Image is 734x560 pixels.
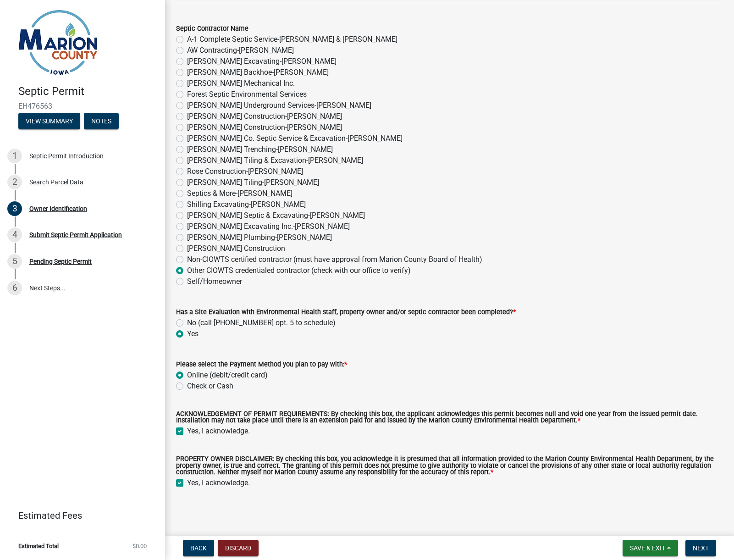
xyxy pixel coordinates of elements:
[187,243,285,254] label: [PERSON_NAME] Construction
[187,133,403,144] label: [PERSON_NAME] Co. Septic Service & Excavation-[PERSON_NAME]
[187,221,350,232] label: [PERSON_NAME] Excavating Inc.-[PERSON_NAME]
[187,477,250,488] label: Yes, I acknowledge.
[187,232,332,243] label: [PERSON_NAME] Plumbing-[PERSON_NAME]
[7,227,22,242] div: 4
[218,540,259,556] button: Discard
[176,411,723,424] label: ACKNOWLEDGEMENT OF PERMIT REQUIREMENTS: By checking this box, the applicant acknowledges this per...
[187,265,411,276] label: Other CIOWTS credentialed contractor (check with our office to verify)
[29,205,87,212] div: Owner Identification
[187,177,319,188] label: [PERSON_NAME] Tiling-[PERSON_NAME]
[176,309,516,316] label: Has a Site Evaluation with Environmental Health staff, property owner and/or septic contractor be...
[187,370,268,381] label: Online (debit/credit card)
[187,210,365,221] label: [PERSON_NAME] Septic & Excavating-[PERSON_NAME]
[187,188,292,199] label: Septics & More-[PERSON_NAME]
[190,544,207,552] span: Back
[187,381,233,392] label: Check or Cash
[183,540,214,556] button: Back
[187,328,199,339] label: Yes
[18,102,147,111] span: EH476563
[7,201,22,216] div: 3
[29,153,104,159] div: Septic Permit Introduction
[18,543,59,549] span: Estimated Total
[29,179,83,185] div: Search Parcel Data
[187,122,342,133] label: [PERSON_NAME] Construction-[PERSON_NAME]
[187,78,295,89] label: [PERSON_NAME] Mechanical Inc.
[18,10,98,75] img: Marion County, Iowa
[7,254,22,269] div: 5
[187,199,306,210] label: Shilling Excavating-[PERSON_NAME]
[176,361,347,368] label: Please select the Payment Method you plan to pay with:
[630,544,665,552] span: Save & Exit
[7,175,22,189] div: 2
[693,544,709,552] span: Next
[176,456,723,476] label: PROPERTY OWNER DISCLAIMER: By checking this box, you acknowledge it is presumed that all informat...
[7,281,22,295] div: 6
[29,258,92,265] div: Pending Septic Permit
[18,85,158,98] h4: Septic Permit
[187,254,482,265] label: Non-CIOWTS certified contractor (must have approval from Marion County Board of Health)
[7,149,22,163] div: 1
[7,506,150,525] a: Estimated Fees
[187,317,336,328] label: No (call [PHONE_NUMBER] opt. 5 to schedule)
[84,113,119,129] button: Notes
[685,540,716,556] button: Next
[623,540,678,556] button: Save & Exit
[18,113,80,129] button: View Summary
[84,118,119,125] wm-modal-confirm: Notes
[187,155,363,166] label: [PERSON_NAME] Tiling & Excavation-[PERSON_NAME]
[18,118,80,125] wm-modal-confirm: Summary
[187,34,397,45] label: A-1 Complete Septic Service-[PERSON_NAME] & [PERSON_NAME]
[187,166,303,177] label: Rose Construction-[PERSON_NAME]
[187,276,242,287] label: Self/Homeowner
[29,232,122,238] div: Submit Septic Permit Application
[187,89,307,100] label: Forest Septic Environmental Services
[187,56,337,67] label: [PERSON_NAME] Excavating-[PERSON_NAME]
[187,67,329,78] label: [PERSON_NAME] Backhoe-[PERSON_NAME]
[187,426,250,437] label: Yes, I acknowledge.
[187,100,371,111] label: [PERSON_NAME] Underground Services-[PERSON_NAME]
[132,543,147,549] span: $0.00
[187,144,333,155] label: [PERSON_NAME] Trenching-[PERSON_NAME]
[187,45,294,56] label: AW Contracting-[PERSON_NAME]
[187,111,342,122] label: [PERSON_NAME] Construction-[PERSON_NAME]
[176,26,248,32] label: Septic Contractor Name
